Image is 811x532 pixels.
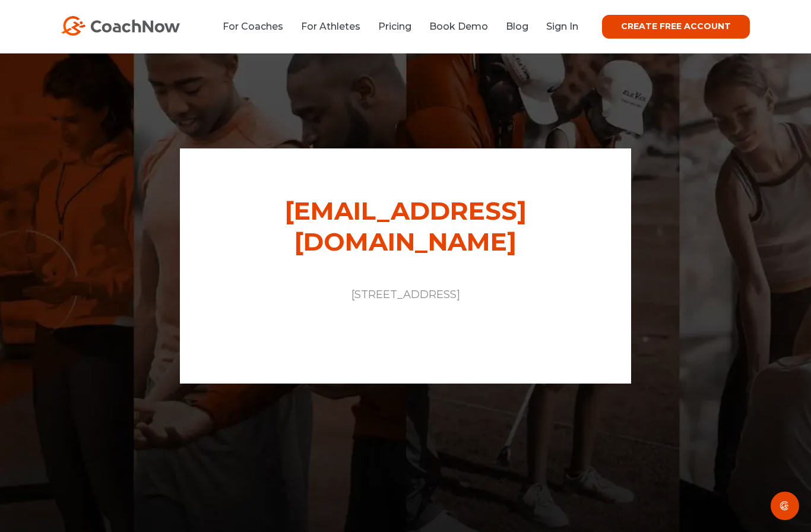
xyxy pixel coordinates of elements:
a: CREATE FREE ACCOUNT [602,15,750,39]
a: Pricing [378,21,411,32]
p: [STREET_ADDRESS] [230,287,581,303]
a: [EMAIL_ADDRESS][DOMAIN_NAME] [285,195,527,257]
a: For Athletes [301,21,360,32]
a: Blog [506,21,528,32]
a: For Coaches [223,21,283,32]
a: Sign In [546,21,578,32]
a: Book Demo [429,21,488,32]
div: Open Intercom Messenger [771,492,799,520]
img: CoachNow Logo [61,16,180,36]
